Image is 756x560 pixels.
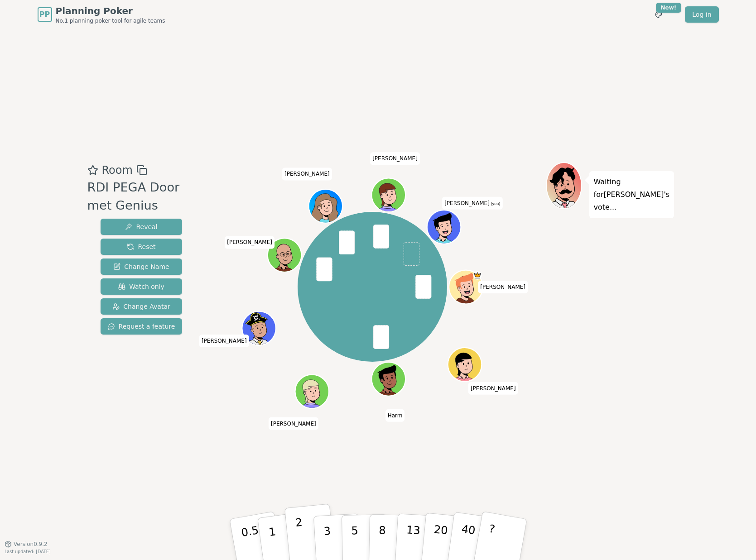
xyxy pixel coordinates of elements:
[127,242,155,251] span: Reset
[594,176,670,214] p: Waiting for [PERSON_NAME] 's vote...
[113,262,169,271] span: Change Name
[473,271,482,280] span: Olaf is the host
[87,162,98,178] button: Add as favourite
[112,302,170,311] span: Change Avatar
[282,168,332,180] span: Click to change your name
[685,6,718,23] a: Log in
[468,382,518,395] span: Click to change your name
[38,5,165,24] a: PPPlanning PokerNo.1 planning poker tool for agile teams
[118,282,164,291] span: Watch only
[225,236,274,249] span: Click to change your name
[101,278,183,295] button: Watch only
[370,152,420,165] span: Click to change your name
[101,258,183,275] button: Change Name
[125,222,157,231] span: Reveal
[102,162,133,178] span: Room
[101,219,183,235] button: Reveal
[656,3,682,13] div: New!
[199,335,249,347] span: Click to change your name
[5,541,48,548] button: Version0.9.2
[39,9,50,20] span: PP
[478,281,528,293] span: Click to change your name
[56,5,165,17] span: Planning Poker
[428,211,460,243] button: Click to change your avatar
[385,409,405,422] span: Click to change your name
[5,549,51,554] span: Last updated: [DATE]
[442,197,502,210] span: Click to change your name
[650,6,667,23] button: New!
[490,202,501,206] span: (you)
[269,417,318,430] span: Click to change your name
[56,17,165,24] span: No.1 planning poker tool for agile teams
[87,178,199,215] div: RDI PEGA Door met Genius
[101,318,183,335] button: Request a feature
[108,322,175,331] span: Request a feature
[101,239,183,255] button: Reset
[101,298,183,315] button: Change Avatar
[14,541,48,548] span: Version 0.9.2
